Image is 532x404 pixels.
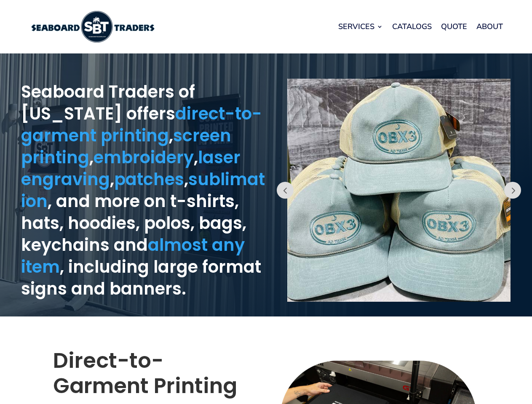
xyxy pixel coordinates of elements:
a: Catalogs [392,11,432,43]
h2: Direct-to-Garment Printing [53,348,254,403]
a: sublimation [21,167,265,213]
img: embroidered hats [287,79,511,302]
a: About [476,11,503,43]
a: Quote [441,11,467,43]
button: Prev [277,182,294,199]
a: almost any item [21,233,245,279]
a: screen printing [21,124,231,169]
button: Prev [504,182,521,199]
h1: Seaboard Traders of [US_STATE] offers , , , , , , and more on t-shirts, hats, hoodies, polos, bag... [21,81,266,304]
a: patches [114,167,184,191]
a: Services [338,11,383,43]
a: direct-to-garment printing [21,102,262,147]
a: laser engraving [21,146,241,191]
a: embroidery [94,146,194,169]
